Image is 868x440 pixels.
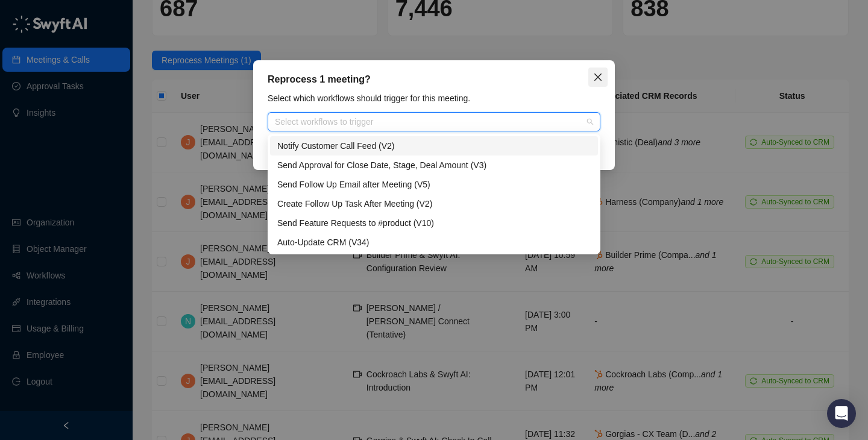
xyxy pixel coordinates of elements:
div: Auto-Update CRM (V34) [270,233,598,252]
button: Close [588,68,608,87]
div: Notify Customer Call Feed (V2) [270,136,598,156]
div: Send Feature Requests to #product (V10) [277,216,591,230]
div: Send Follow Up Email after Meeting (V5) [270,175,598,194]
div: Open Intercom Messenger [827,399,856,428]
div: Send Approval for Close Date, Stage, Deal Amount (V3) [277,159,591,172]
div: Send Feature Requests to #product (V10) [270,213,598,233]
div: Send Follow Up Email after Meeting (V5) [277,178,591,191]
div: Reprocess 1 meeting? [268,72,600,87]
div: Notify Customer Call Feed (V2) [277,139,591,152]
span: close [593,72,603,82]
div: Create Follow Up Task After Meeting (V2) [277,197,591,210]
div: Select which workflows should trigger for this meeting. [264,92,604,105]
div: Send Approval for Close Date, Stage, Deal Amount (V3) [270,156,598,175]
div: Create Follow Up Task After Meeting (V2) [270,194,598,213]
div: Auto-Update CRM (V34) [277,236,591,249]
